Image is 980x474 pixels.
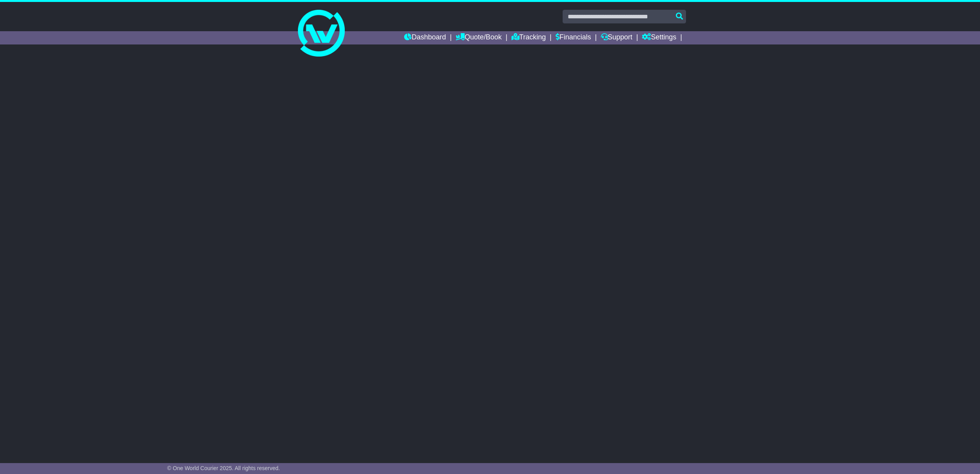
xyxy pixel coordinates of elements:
a: Dashboard [404,31,446,44]
a: Tracking [511,31,546,44]
span: © One World Courier 2025. All rights reserved. [167,465,280,471]
a: Quote/Book [456,31,502,44]
a: Financials [556,31,591,44]
a: Support [601,31,633,44]
a: Settings [642,31,676,44]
